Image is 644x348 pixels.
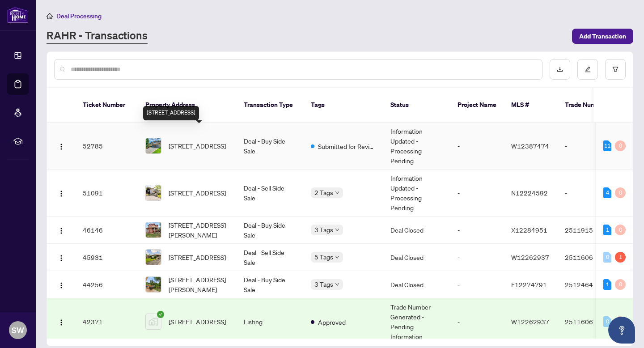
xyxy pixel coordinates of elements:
[237,88,304,123] th: Transaction Type
[612,66,619,72] span: filter
[511,280,547,289] span: E12274791
[558,170,620,216] td: -
[450,244,504,271] td: -
[558,88,620,123] th: Trade Number
[615,140,626,151] div: 0
[511,318,549,326] span: W12262937
[237,271,304,298] td: Deal - Buy Side Sale
[335,282,339,287] span: down
[318,141,376,151] span: Submitted for Review
[143,106,199,120] div: [STREET_ADDRESS]
[76,298,138,345] td: 42371
[383,216,450,244] td: Deal Closed
[58,190,65,197] img: Logo
[383,298,450,345] td: Trade Number Generated - Pending Information
[511,189,548,197] span: N12224592
[58,143,65,150] img: Logo
[47,13,53,19] span: home
[318,317,346,327] span: Approved
[558,244,620,271] td: 2511606
[383,88,450,123] th: Status
[157,311,164,318] span: check-circle
[169,275,229,294] span: [STREET_ADDRESS][PERSON_NAME]
[146,250,161,265] img: thumbnail-img
[54,314,68,329] button: Logo
[450,123,504,170] td: -
[146,314,161,329] img: thumbnail-img
[237,216,304,244] td: Deal - Buy Side Sale
[237,298,304,345] td: Listing
[383,170,450,216] td: Information Updated - Processing Pending
[54,139,68,153] button: Logo
[603,252,611,263] div: 0
[47,28,148,44] a: RAHR - Transactions
[450,88,504,123] th: Project Name
[603,187,611,198] div: 4
[146,277,161,292] img: thumbnail-img
[237,244,304,271] td: Deal - Sell Side Sale
[237,123,304,170] td: Deal - Buy Side Sale
[7,7,29,23] img: logo
[383,123,450,170] td: Information Updated - Processing Pending
[550,59,570,80] button: download
[314,225,333,235] span: 3 Tags
[615,252,626,263] div: 1
[58,282,65,289] img: Logo
[558,216,620,244] td: 2511915
[146,222,161,238] img: thumbnail-img
[572,29,633,44] button: Add Transaction
[314,252,333,262] span: 5 Tags
[58,255,65,262] img: Logo
[511,142,549,150] span: W12387474
[54,250,68,264] button: Logo
[76,123,138,170] td: 52785
[603,279,611,290] div: 1
[615,225,626,235] div: 0
[237,170,304,216] td: Deal - Sell Side Sale
[56,12,102,20] span: Deal Processing
[615,279,626,290] div: 0
[335,228,339,232] span: down
[450,298,504,345] td: -
[58,319,65,326] img: Logo
[304,88,383,123] th: Tags
[169,141,226,151] span: [STREET_ADDRESS]
[54,277,68,292] button: Logo
[54,223,68,237] button: Logo
[615,316,626,327] div: 0
[146,138,161,153] img: thumbnail-img
[615,187,626,198] div: 0
[605,59,626,80] button: filter
[76,216,138,244] td: 46146
[450,271,504,298] td: -
[450,170,504,216] td: -
[585,66,591,72] span: edit
[511,226,547,234] span: X12284951
[169,252,226,262] span: [STREET_ADDRESS]
[383,271,450,298] td: Deal Closed
[169,188,226,198] span: [STREET_ADDRESS]
[558,271,620,298] td: 2512464
[603,316,611,327] div: 0
[76,88,138,123] th: Ticket Number
[146,185,161,200] img: thumbnail-img
[169,220,229,240] span: [STREET_ADDRESS][PERSON_NAME]
[12,324,24,336] span: SW
[335,191,339,195] span: down
[579,29,626,43] span: Add Transaction
[603,225,611,235] div: 1
[58,227,65,234] img: Logo
[383,244,450,271] td: Deal Closed
[558,298,620,345] td: 2511606
[54,186,68,200] button: Logo
[138,88,237,123] th: Property Address
[504,88,558,123] th: MLS #
[76,271,138,298] td: 44256
[169,317,226,327] span: [STREET_ADDRESS]
[558,123,620,170] td: -
[577,59,598,80] button: edit
[557,66,563,72] span: download
[608,317,635,344] button: Open asap
[76,244,138,271] td: 45931
[603,140,611,151] div: 11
